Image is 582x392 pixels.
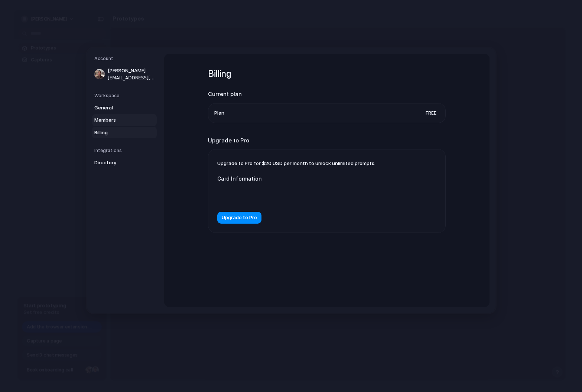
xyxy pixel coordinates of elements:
[94,116,142,124] span: Members
[94,55,157,62] h5: Account
[217,160,375,166] span: Upgrade to Pro for $20 USD per month to unlock unlimited prompts.
[92,126,157,138] a: Billing
[92,65,157,83] a: [PERSON_NAME][EMAIL_ADDRESS][DOMAIN_NAME]
[92,102,157,113] a: General
[208,67,446,80] h1: Billing
[223,191,360,198] iframe: Secure card payment input frame
[94,129,142,136] span: Billing
[214,109,224,116] span: Plan
[94,159,142,167] span: Directory
[208,90,446,99] h2: Current plan
[217,175,366,182] label: Card Information
[108,74,155,81] span: [EMAIL_ADDRESS][DOMAIN_NAME]
[208,136,446,145] h2: Upgrade to Pro
[217,212,261,224] button: Upgrade to Pro
[94,147,157,154] h5: Integrations
[108,67,155,75] span: [PERSON_NAME]
[94,104,142,111] span: General
[222,214,257,221] span: Upgrade to Pro
[92,114,157,126] a: Members
[423,109,439,116] span: Free
[94,92,157,99] h5: Workspace
[92,157,157,169] a: Directory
